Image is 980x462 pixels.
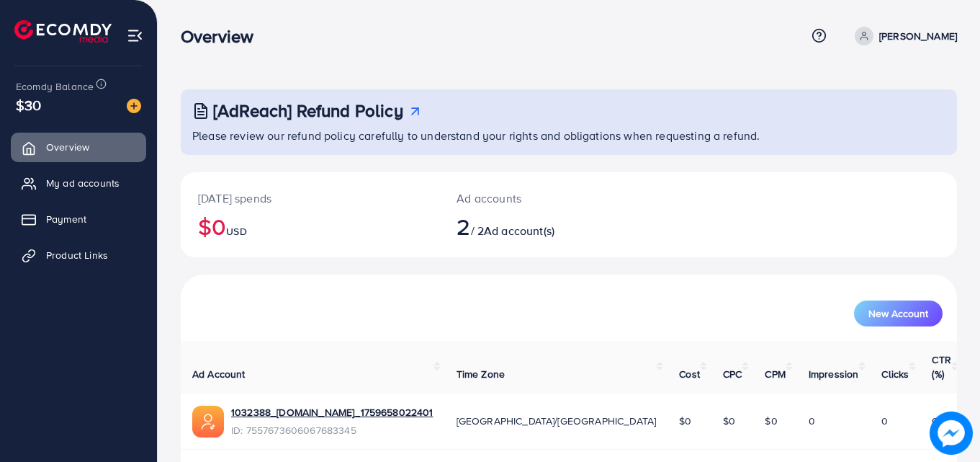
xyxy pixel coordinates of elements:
span: Cost [679,367,700,381]
span: Ad Account [192,367,246,381]
a: Product Links [11,241,146,270]
span: My ad accounts [46,176,120,190]
p: [DATE] spends [198,190,422,207]
span: USD [226,224,246,239]
h2: $0 [198,213,422,240]
span: $0 [723,414,735,428]
span: Ad account(s) [484,223,554,239]
span: Clicks [881,367,909,381]
a: 1032388_[DOMAIN_NAME]_1759658022401 [231,405,433,419]
h2: / 2 [457,213,616,240]
span: Overview [46,140,89,154]
p: [PERSON_NAME] [879,27,957,45]
a: Overview [11,133,146,161]
span: Product Links [46,248,108,262]
span: Ecomdy Balance [16,79,94,94]
img: ic-ads-acc.e4c84228.svg [192,406,224,437]
a: My ad accounts [11,169,146,197]
a: Payment [11,205,146,234]
img: image [931,413,971,453]
span: Impression [809,367,859,381]
h3: Overview [181,26,265,47]
span: $0 [765,414,777,428]
span: Time Zone [457,367,505,381]
span: 0 [881,414,888,428]
span: 2 [457,210,470,243]
img: logo [14,20,112,43]
span: New Account [868,308,928,319]
span: ID: 7557673606067683345 [231,423,433,437]
img: menu [127,27,143,44]
span: [GEOGRAPHIC_DATA]/[GEOGRAPHIC_DATA] [457,414,657,428]
h3: [AdReach] Refund Policy [213,100,403,121]
a: [PERSON_NAME] [849,27,957,45]
img: image [127,99,141,113]
p: Ad accounts [457,190,616,207]
span: CTR (%) [932,352,950,381]
span: CPM [765,367,785,381]
span: CPC [723,367,742,381]
span: 0 [809,414,815,428]
p: Please review our refund policy carefully to understand your rights and obligations when requesti... [192,127,948,144]
button: New Account [854,301,943,326]
span: $30 [16,94,41,115]
span: $0 [679,414,691,428]
span: Payment [46,212,86,226]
